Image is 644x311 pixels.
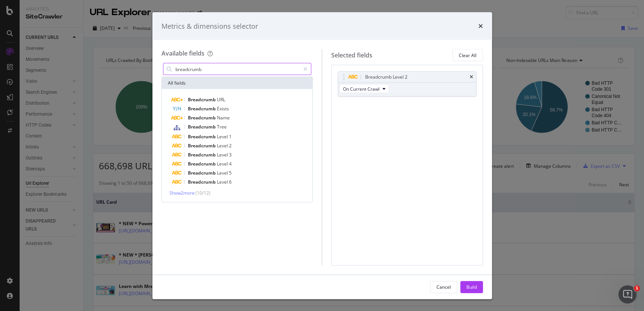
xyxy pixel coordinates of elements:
iframe: Intercom live chat [618,285,636,303]
span: Show 2 more [169,190,195,196]
div: Selected fields [331,51,372,59]
span: Breadcrumb [188,170,217,176]
span: Tree [217,124,227,130]
div: Available fields [161,49,204,57]
span: ( 10 / 12 ) [195,190,211,196]
span: 3 [229,152,232,158]
div: Metrics & dimensions selector [161,21,258,31]
button: Clear All [452,49,483,61]
span: Level [217,142,229,149]
span: Breadcrumb [188,105,217,112]
div: All fields [162,77,313,89]
span: 6 [229,179,232,185]
span: Breadcrumb [188,133,217,140]
div: Cancel [437,283,451,290]
div: modal [152,12,492,299]
span: Breadcrumb [188,179,217,185]
span: Level [217,152,229,158]
span: Breadcrumb [188,96,217,103]
span: Exists [217,105,229,112]
span: Breadcrumb [188,124,217,130]
span: On Current Crawl [343,85,380,92]
div: times [478,21,483,31]
span: 1 [634,285,640,291]
span: 1 [229,133,232,140]
span: Breadcrumb [188,142,217,149]
div: Build [466,283,477,290]
span: Name [217,114,230,121]
div: times [470,75,473,79]
div: Clear All [459,52,476,58]
span: Level [217,179,229,185]
input: Search by field name [175,63,300,75]
span: Breadcrumb [188,114,217,121]
span: Breadcrumb [188,152,217,158]
span: Level [217,133,229,140]
span: Level [217,170,229,176]
button: Cancel [430,281,457,293]
span: 4 [229,161,232,167]
button: On Current Crawl [340,84,389,93]
span: 2 [229,142,232,149]
span: URL [217,96,225,103]
button: Build [460,281,483,293]
span: 5 [229,170,232,176]
div: Breadcrumb Level 2 [365,73,407,81]
div: Breadcrumb Level 2timesOn Current Crawl [338,71,476,97]
span: Level [217,161,229,167]
span: Breadcrumb [188,161,217,167]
